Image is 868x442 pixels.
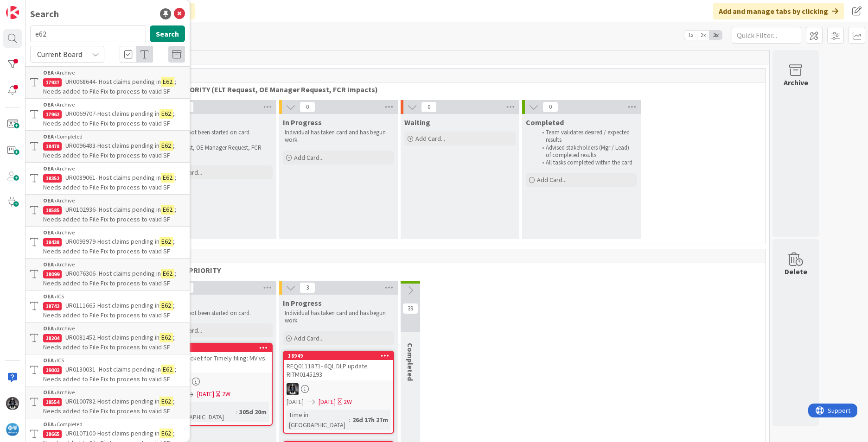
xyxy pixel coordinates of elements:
[43,101,57,108] b: OEA ›
[43,196,185,205] div: Archive
[284,360,393,380] div: REQ0111871- 6QL DLP update RITM0145293
[163,144,271,159] p: ELT Request, OE Manager Request, FCR Impacts
[65,109,160,118] span: UR0069707-Host claims pending in
[26,163,190,194] a: OEA ›Archive18352UR0089061- Host claims pending inE62; Needs added to File Fix to process to vali...
[43,197,57,204] b: OEA ›
[294,153,324,162] span: Add Card...
[288,353,393,359] div: 18949
[43,421,57,428] b: OEA ›
[43,228,185,237] div: Archive
[162,352,272,373] div: Create Ticket for Timely filing: MV vs. HRP
[6,397,19,410] img: KG
[237,407,269,417] div: 305d 20m
[162,344,272,373] div: 17821Create Ticket for Timely filing: MV vs. HRP
[30,25,146,42] input: Search for title...
[236,407,237,417] span: :
[43,78,62,87] div: 17937
[43,165,57,172] b: OEA ›
[319,397,336,407] span: [DATE]
[43,325,57,332] b: OEA ›
[65,365,161,373] span: UR0130031- Host claims pending in
[43,366,62,374] div: 19002
[65,237,160,246] span: UR0093979-Host claims pending in
[43,356,185,365] div: ICS
[159,265,754,275] span: NORMAL PRIORITY
[402,303,418,314] span: 39
[43,357,57,364] b: OEA ›
[160,333,173,342] mark: E62
[43,334,62,342] div: 18204
[43,238,62,246] div: 18438
[161,205,174,215] mark: E62
[65,141,160,150] span: UR0096483-Host claims pending in
[43,174,62,183] div: 18352
[26,194,190,227] a: OEA ›Archive18585UR0102936- Host claims pending inE62; Needs added to File Fix to process to vali...
[43,69,57,76] b: OEA ›
[349,415,350,425] span: :
[43,133,57,140] b: OEA ›
[163,129,271,136] p: Work has not been started on card.
[43,398,62,406] div: 18554
[43,133,185,141] div: Completed
[732,27,801,44] input: Quick Filter...
[421,101,437,113] span: 0
[294,334,324,342] span: Add Card...
[165,402,236,422] div: Time in [GEOGRAPHIC_DATA]
[160,109,173,119] mark: E62
[37,50,82,59] span: Current Board
[26,130,190,163] a: OEA ›Completed18478UR0096483-Host claims pending inE62; Needs added to File Fix to process to val...
[43,260,185,269] div: Archive
[784,77,808,88] div: Archive
[537,159,636,166] li: All tasks completed within the card
[713,3,844,19] div: Add and manage tabs by clicking
[161,173,174,183] mark: E62
[697,31,709,40] span: 2x
[65,77,161,86] span: UR0068644- Host claims pending in
[65,205,161,214] span: UR0102936- Host claims pending in
[287,410,349,430] div: Time in [GEOGRAPHIC_DATA]
[526,118,564,127] span: Completed
[284,383,393,395] div: KG
[161,365,174,374] mark: E62
[43,69,185,77] div: Archive
[6,6,19,19] img: Visit kanbanzone.com
[65,333,160,341] span: UR0081452-Host claims pending in
[709,31,722,40] span: 3x
[6,423,19,436] img: avatar
[785,266,807,277] div: Delete
[284,352,393,360] div: 18949
[162,375,272,387] div: KG
[350,415,390,425] div: 26d 17h 27m
[26,99,190,130] a: OEA ›Archive17962UR0069707-Host claims pending inE62; Needs added to File Fix to process to valid SF
[287,397,304,407] span: [DATE]
[542,101,558,113] span: 0
[222,389,230,399] div: 2W
[43,293,57,300] b: OEA ›
[19,1,42,13] span: Support
[537,176,567,184] span: Add Card...
[43,270,62,278] div: 18099
[43,389,57,396] b: OEA ›
[406,343,415,381] span: Completed
[284,352,393,380] div: 18949REQ0111871- 6QL DLP update RITM0145293
[150,25,185,42] button: Search
[30,7,59,21] div: Search
[300,101,315,113] span: 0
[65,301,160,309] span: UR0111665-Host claims pending in
[43,388,185,397] div: Archive
[283,298,322,308] span: In Progress
[26,354,190,386] a: OEA ›ICS19002UR0130031- Host claims pending inE62; Needs added to File Fix to process to valid SF
[43,324,185,333] div: Archive
[287,383,299,395] img: KG
[160,429,173,438] mark: E62
[160,237,173,246] mark: E62
[43,261,57,268] b: OEA ›
[161,269,174,278] mark: E62
[43,430,62,438] div: 18665
[43,110,62,119] div: 17962
[65,173,161,182] span: UR0089061- Host claims pending in
[537,144,636,159] li: Advised stakeholders (Mgr / Lead) of completed results
[26,66,190,99] a: OEA ›Archive17937UR0068644- Host claims pending inE62; Needs added to File Fix to process to vali...
[43,302,62,310] div: 18742
[404,118,430,127] span: Waiting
